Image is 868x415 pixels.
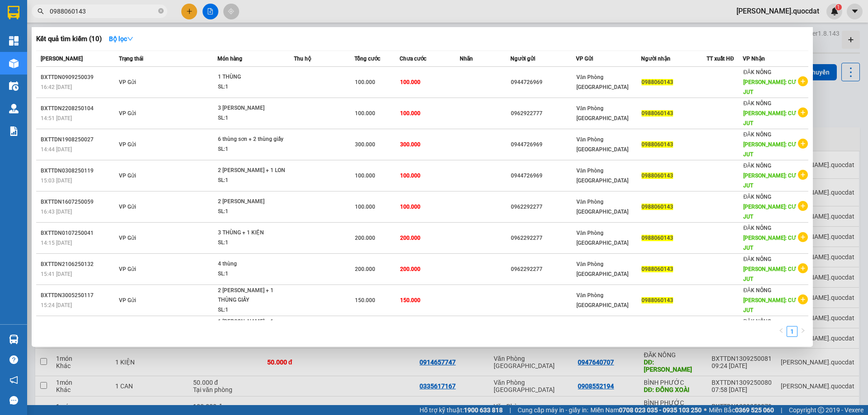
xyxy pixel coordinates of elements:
span: 15:03 [DATE] [41,177,72,184]
div: 0944726969 [511,171,576,181]
span: 200.000 [355,235,375,241]
div: 0962292277 [511,265,576,274]
span: Văn Phòng [GEOGRAPHIC_DATA] [576,199,628,215]
span: 200.000 [400,235,420,241]
span: message [9,396,18,405]
span: question-circle [9,355,18,364]
div: SL: 1 [218,113,286,123]
div: 0962292277 [511,202,576,212]
span: Chưa cước [400,56,426,62]
span: right [800,328,806,333]
img: dashboard-icon [9,36,19,46]
span: ĐĂK NÔNG [743,131,771,138]
span: 15:41 [DATE] [41,271,72,277]
span: Tổng cước [354,56,380,62]
span: 100.000 [400,79,420,85]
span: close-circle [158,8,164,14]
span: plus-circle [798,76,808,86]
span: ĐĂK NÔNG [743,100,771,107]
span: Người gửi [510,56,535,62]
span: 200.000 [400,266,420,272]
span: VP Gửi [119,173,136,179]
span: 0988060143 [642,235,673,241]
span: VP Gửi [119,266,136,272]
span: 300.000 [355,141,375,148]
span: VP Gửi [119,235,136,241]
div: BXTTDN0308250119 [41,166,116,176]
span: ĐĂK NÔNG [743,69,771,75]
div: 0962292277 [511,233,576,243]
div: SL: 1 [218,238,286,248]
span: 200.000 [355,266,375,272]
div: 0944726969 [511,140,576,149]
img: warehouse-icon [9,335,19,344]
span: 15:24 [DATE] [41,302,72,308]
div: SL: 1 [218,82,286,92]
span: 100.000 [355,79,375,85]
div: 1 THÙNG [218,72,286,82]
div: BXTTDN3005250117 [41,291,116,300]
span: left [778,328,784,333]
div: 0962922777 [511,109,576,118]
span: ĐĂK NÔNG [743,163,771,169]
span: ĐĂK NÔNG [743,194,771,200]
span: VP Gửi [119,204,136,210]
span: plus-circle [798,107,808,117]
img: warehouse-icon [9,81,19,91]
span: Văn Phòng [GEOGRAPHIC_DATA] [576,261,628,277]
span: 100.000 [400,173,420,179]
span: 14:15 [DATE] [41,240,72,246]
div: 6 thùng sơn + 2 thùng giấy [218,135,286,145]
div: BXTTDN2106250132 [41,260,116,269]
span: ĐĂK NÔNG [743,318,771,325]
span: [PERSON_NAME]: CƯ JUT [743,141,796,158]
span: Văn Phòng [GEOGRAPHIC_DATA] [576,136,628,153]
div: 1 [PERSON_NAME] + 1 [PERSON_NAME] [218,317,286,336]
span: [PERSON_NAME] [41,56,83,62]
span: plus-circle [798,170,808,180]
span: Văn Phòng [GEOGRAPHIC_DATA] [576,105,628,121]
span: [PERSON_NAME]: CƯ JUT [743,79,796,95]
span: [PERSON_NAME]: CƯ JUT [743,110,796,126]
span: VP Gửi [576,56,593,62]
img: logo-vxr [8,6,19,19]
span: 150.000 [355,297,375,303]
span: VP Gửi [119,110,136,117]
span: 0988060143 [642,141,673,148]
strong: Bộ lọc [109,35,133,42]
span: TT xuất HĐ [707,56,734,62]
span: 0988060143 [642,297,673,303]
span: ĐĂK NÔNG [743,256,771,262]
span: Món hàng [217,56,242,62]
li: Next Page [797,326,808,337]
span: 0988060143 [642,266,673,272]
span: 0988060143 [642,110,673,117]
span: Văn Phòng [GEOGRAPHIC_DATA] [576,168,628,184]
span: [PERSON_NAME]: CƯ JUT [743,204,796,220]
li: 1 [787,326,797,337]
span: down [127,36,133,42]
span: 0988060143 [642,79,673,85]
div: 0944726969 [511,78,576,87]
div: 2 [PERSON_NAME] + 1 LON [218,166,286,176]
div: 2 [PERSON_NAME] + 1 THÙNG GIẤY [218,286,286,305]
div: SL: 1 [218,269,286,279]
span: 150.000 [400,297,420,303]
span: plus-circle [798,139,808,149]
li: Previous Page [776,326,787,337]
img: solution-icon [9,126,19,136]
span: Văn Phòng [GEOGRAPHIC_DATA] [576,292,628,308]
h3: Kết quả tìm kiếm ( 10 ) [36,34,102,44]
input: Tìm tên, số ĐT hoặc mã đơn [50,6,156,16]
div: SL: 1 [218,305,286,315]
span: plus-circle [798,201,808,211]
span: plus-circle [798,294,808,304]
span: 0988060143 [642,204,673,210]
div: 2 [PERSON_NAME] [218,197,286,207]
span: [PERSON_NAME]: CƯ JUT [743,173,796,189]
span: 16:43 [DATE] [41,209,72,215]
span: Người nhận [641,56,670,62]
span: VP Nhận [743,56,765,62]
span: ĐĂK NÔNG [743,225,771,231]
span: [PERSON_NAME]: CƯ JUT [743,235,796,251]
